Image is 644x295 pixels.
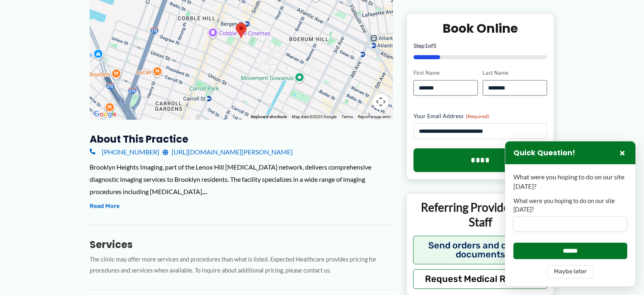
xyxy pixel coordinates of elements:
[513,197,627,214] label: What were you hoping to do on our site [DATE]?
[414,112,547,120] label: Your Email Address
[92,109,119,120] img: Google
[90,254,393,276] p: The clinic may offer more services and procedures than what is listed. Expected Healthcare provid...
[466,113,489,119] span: (Required)
[414,20,547,36] h2: Book Online
[90,238,393,251] h3: Services
[413,235,548,264] button: Send orders and clinical documents
[373,94,389,110] button: Map camera controls
[433,42,436,49] span: 5
[547,265,594,278] button: Maybe later
[292,114,337,119] span: Map data ©2025 Google
[483,69,547,77] label: Last Name
[90,161,393,197] div: Brooklyn Heights Imaging, part of the Lenox Hill [MEDICAL_DATA] network, delivers comprehensive d...
[414,43,547,49] p: Step of
[92,109,119,120] a: Open this area in Google Maps (opens a new window)
[358,114,391,119] a: Report a map error
[90,201,120,211] button: Read More
[341,114,353,119] a: Terms (opens in new tab)
[425,42,428,49] span: 1
[251,114,287,120] button: Keyboard shortcuts
[90,146,159,158] a: [PHONE_NUMBER]
[413,269,548,288] button: Request Medical Records
[513,148,575,158] h3: Quick Question!
[163,146,293,158] a: [URL][DOMAIN_NAME][PERSON_NAME]
[414,69,478,77] label: First Name
[413,200,548,230] p: Referring Providers and Staff
[617,148,627,158] button: Close
[513,172,627,191] p: What were you hoping to do on our site [DATE]?
[90,133,393,145] h3: About this practice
